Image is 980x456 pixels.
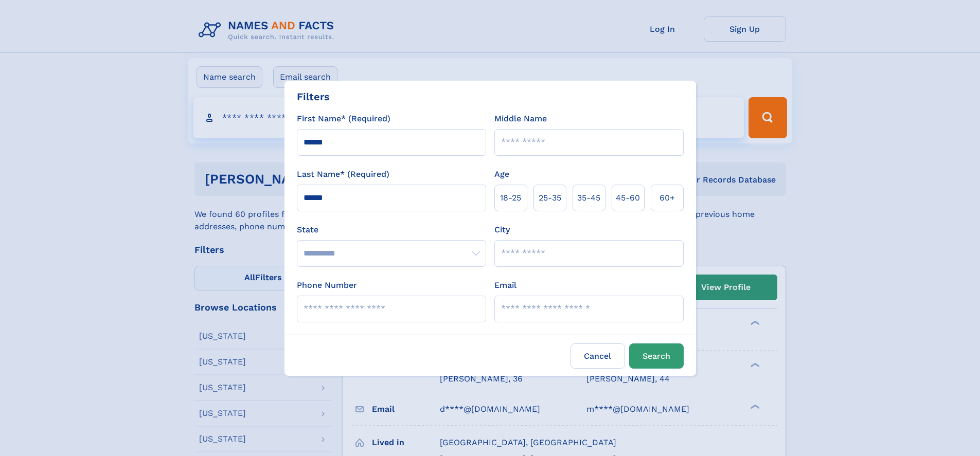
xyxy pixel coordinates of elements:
[571,343,625,369] label: Cancel
[660,192,675,204] span: 60+
[629,343,684,369] button: Search
[297,224,486,236] label: State
[494,279,516,291] label: Email
[297,168,389,180] label: Last Name* (Required)
[297,89,330,104] div: Filters
[494,168,509,180] label: Age
[494,113,547,125] label: Middle Name
[297,113,390,125] label: First Name* (Required)
[577,192,600,204] span: 35‑45
[297,279,357,291] label: Phone Number
[500,192,521,204] span: 18‑25
[539,192,561,204] span: 25‑35
[494,224,510,236] label: City
[616,192,640,204] span: 45‑60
